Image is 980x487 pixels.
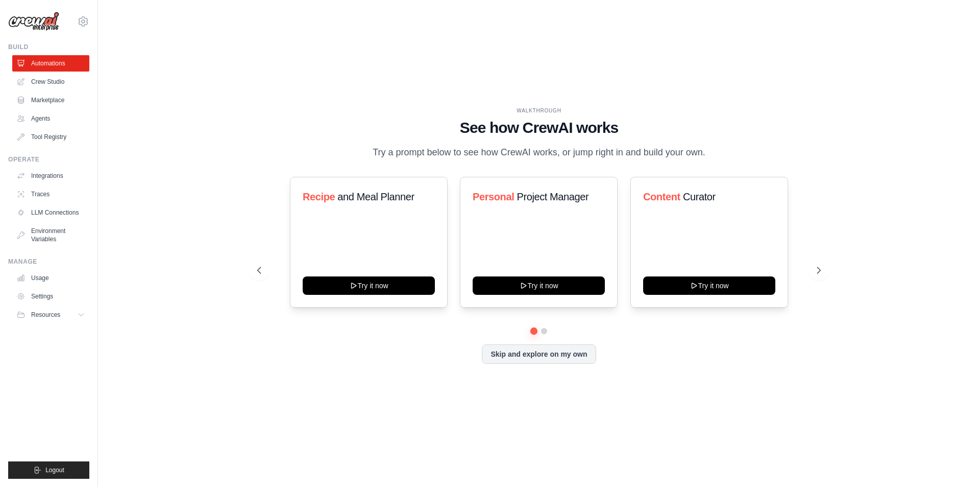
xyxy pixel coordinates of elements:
[303,191,335,202] span: Recipe
[367,145,710,160] p: Try a prompt below to see how CrewAI works, or jump right in and build your own.
[45,466,64,474] span: Logout
[482,344,596,364] button: Skip and explore on my own
[8,461,89,479] button: Logout
[12,92,89,108] a: Marketplace
[31,311,60,319] span: Resources
[12,288,89,305] a: Settings
[8,43,89,51] div: Build
[473,276,605,295] button: Try it now
[683,191,716,202] span: Curator
[12,307,89,323] button: Resources
[12,129,89,145] a: Tool Registry
[257,119,821,137] h1: See how CrewAI works
[12,74,89,90] a: Crew Studio
[929,438,980,487] iframe: Chat Widget
[337,191,414,202] span: and Meal Planner
[8,12,59,31] img: Logo
[12,55,89,72] a: Automations
[473,191,514,202] span: Personal
[643,191,680,202] span: Content
[257,107,821,114] div: WALKTHROUGH
[303,276,435,295] button: Try it now
[8,258,89,266] div: Manage
[12,204,89,221] a: LLM Connections
[643,276,775,295] button: Try it now
[12,110,89,127] a: Agents
[8,155,89,164] div: Operate
[517,191,589,202] span: Project Manager
[12,223,89,247] a: Environment Variables
[12,168,89,184] a: Integrations
[12,186,89,202] a: Traces
[12,270,89,286] a: Usage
